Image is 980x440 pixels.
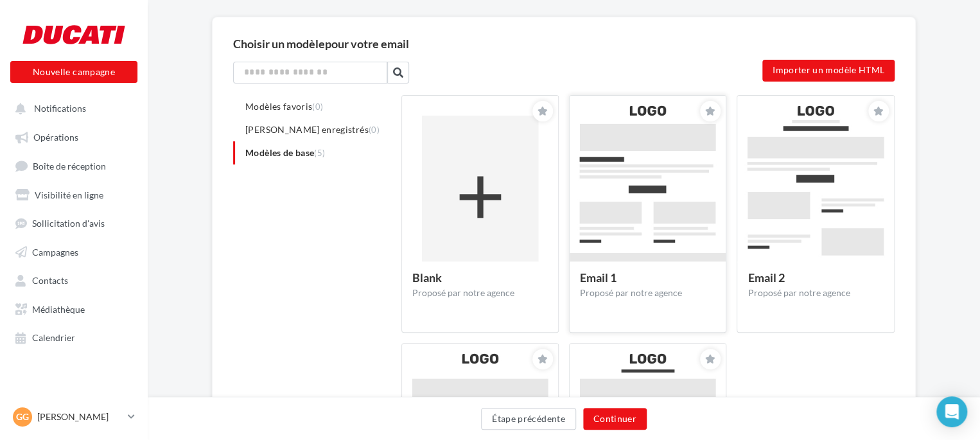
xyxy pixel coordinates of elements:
button: Continuer [583,408,647,430]
div: Email 1 [580,272,715,283]
span: Proposé par notre agence [580,287,682,298]
p: [PERSON_NAME] [37,410,123,423]
button: Étape précédente [481,408,576,430]
span: Modèles favoris [245,101,323,112]
span: Proposé par notre agence [412,287,514,298]
span: Visibilité en ligne [35,189,103,200]
span: Contacts [32,275,68,286]
span: [PERSON_NAME] enregistrés [245,124,380,135]
span: pour votre email [325,37,409,51]
button: Notifications [8,96,135,119]
span: (5) [314,148,325,158]
img: message.thumb [402,96,558,298]
label: Importer un modèle HTML [762,60,895,82]
img: message.thumb [737,96,893,298]
a: Sollicitation d'avis [8,211,140,234]
a: Gg [PERSON_NAME] [10,405,137,429]
a: Calendrier [8,325,140,348]
a: Contacts [8,268,140,291]
a: Médiathèque [8,297,140,320]
span: Proposé par notre agence [748,287,850,298]
span: Boîte de réception [33,160,106,171]
a: Visibilité en ligne [8,182,140,206]
a: Opérations [8,125,140,148]
span: Notifications [34,103,86,114]
span: Campagnes [32,246,78,257]
span: (0) [369,125,380,135]
div: Blank [412,272,548,283]
button: Nouvelle campagne [10,61,137,83]
a: Boîte de réception [8,154,140,177]
a: Campagnes [8,240,140,263]
span: Gg [16,410,29,423]
img: message.thumb [570,96,726,298]
div: Email 2 [748,272,883,283]
span: Modèles de base [245,147,325,158]
div: Choisir un modèle [233,38,895,49]
span: Médiathèque [32,303,85,314]
span: (0) [312,101,323,112]
div: Open Intercom Messenger [936,396,967,427]
span: Sollicitation d'avis [32,218,105,229]
span: Opérations [33,132,78,143]
span: Calendrier [32,332,75,343]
